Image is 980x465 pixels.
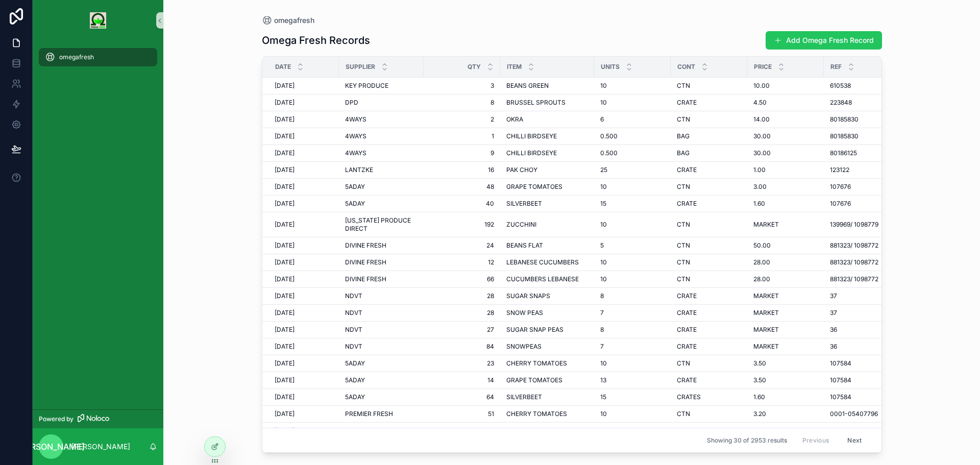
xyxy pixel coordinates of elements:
span: 139969/ 1098779 [830,221,878,229]
span: 14.00 [753,115,770,124]
a: SUGAR SNAP PEAS [506,326,588,334]
a: [DATE] [275,258,333,266]
span: MARKET [753,221,779,229]
span: CRATE [677,166,697,174]
span: NDVT [345,342,362,351]
a: CRATE [677,309,741,317]
a: CHERRY TOMATOES [506,359,588,368]
a: [DATE] [275,115,333,124]
span: 4WAYS [345,115,366,124]
span: 881323/ 1098772 [830,241,878,250]
a: SNOW PEAS [506,309,588,317]
a: GRAPE TOMATOES [506,376,588,384]
span: 3.50 [753,359,766,368]
span: 2 [430,115,494,124]
span: 10 [600,221,607,229]
span: 6 [600,115,604,124]
span: NDVT [345,292,362,300]
span: 10 [600,183,607,191]
a: 12 [430,258,494,266]
a: 881323/ 1098772 [830,275,894,283]
a: CTN [677,221,741,229]
span: [DATE] [275,342,295,351]
span: SILVERBEET [506,200,542,208]
span: [DATE] [275,166,295,174]
a: [DATE] [275,166,333,174]
a: 107584 [830,376,894,384]
span: 25 [600,166,607,174]
a: 5ADAY [345,376,418,384]
a: 1 [430,132,494,140]
a: MARKET [753,309,818,317]
a: [DATE] [275,275,333,283]
a: 84 [430,342,494,351]
a: NDVT [345,342,418,351]
a: 223848 [830,99,894,107]
a: DPD [345,99,418,107]
a: [DATE] [275,99,333,107]
span: 10 [600,258,607,266]
a: 0.500 [600,132,665,140]
span: 107584 [830,359,851,368]
a: 5ADAY [345,359,418,368]
a: 24 [430,241,494,250]
span: [DATE] [275,359,295,368]
span: 4.50 [753,99,767,107]
a: ZUCCHINI [506,221,588,229]
a: BEANS FLAT [506,241,588,250]
a: 8 [600,326,665,334]
span: SNOWPEAS [506,342,542,351]
a: 3.50 [753,359,818,368]
a: 28 [430,292,494,300]
a: PAK CHOY [506,166,588,174]
span: CTN [677,275,690,283]
a: [DATE] [275,149,333,157]
span: CRATE [677,200,697,208]
a: BRUSSEL SPROUTS [506,99,588,107]
a: [DATE] [275,326,333,334]
a: 30.00 [753,149,818,157]
a: 3 [430,82,494,90]
span: DIVINE FRESH [345,258,386,266]
span: 107676 [830,183,851,191]
span: BAG [677,149,690,157]
span: DPD [345,99,358,107]
a: 23 [430,359,494,368]
a: 4WAYS [345,115,418,124]
span: 0.500 [600,132,618,140]
a: CRATE [677,200,741,208]
span: 5ADAY [345,393,365,401]
span: 5ADAY [345,183,365,191]
span: CHILLI BIRDSEYE [506,149,557,157]
span: 80186125 [830,149,857,157]
span: DIVINE FRESH [345,241,386,250]
a: DIVINE FRESH [345,258,418,266]
a: BAG [677,149,741,157]
a: 28.00 [753,275,818,283]
a: CHILLI BIRDSEYE [506,132,588,140]
span: BAG [677,132,690,140]
a: BEANS GREEN [506,82,588,90]
a: CRATE [677,292,741,300]
span: CTN [677,221,690,229]
a: [DATE] [275,342,333,351]
a: 123122 [830,166,894,174]
a: 1.60 [753,200,818,208]
span: CRATE [677,342,697,351]
a: [DATE] [275,82,333,90]
span: 4WAYS [345,132,366,140]
a: KEY PRODUCE [345,82,418,90]
span: MARKET [753,309,779,317]
a: MARKET [753,342,818,351]
span: 8 [600,326,604,334]
span: 27 [430,326,494,334]
a: MARKET [753,292,818,300]
a: 48 [430,183,494,191]
span: [DATE] [275,132,295,140]
span: CTN [677,82,690,90]
a: DIVINE FRESH [345,275,418,283]
a: 50.00 [753,241,818,250]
